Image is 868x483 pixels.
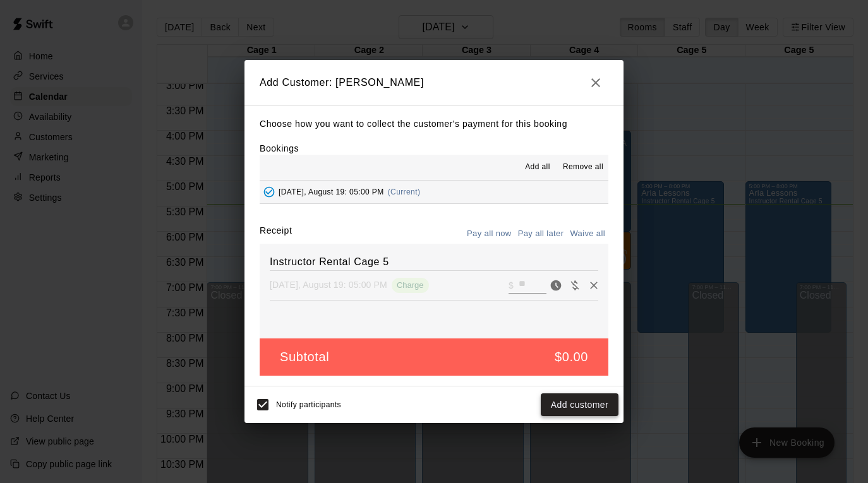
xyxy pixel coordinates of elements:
[260,116,608,132] p: Choose how you want to collect the customer's payment for this booking
[244,60,624,105] h2: Add Customer: [PERSON_NAME]
[515,224,567,244] button: Pay all later
[563,161,603,174] span: Remove all
[388,188,421,196] span: (Current)
[546,279,565,290] span: Pay now
[260,224,292,244] label: Receipt
[567,224,608,244] button: Waive all
[558,157,608,177] button: Remove all
[276,400,341,409] span: Notify participants
[270,254,598,270] h6: Instructor Rental Cage 5
[260,143,299,153] label: Bookings
[555,349,588,366] h5: $0.00
[565,279,584,290] span: Waive payment
[517,157,558,177] button: Add all
[270,278,387,291] p: [DATE], August 19: 05:00 PM
[280,349,329,366] h5: Subtotal
[464,224,515,244] button: Pay all now
[541,393,618,417] button: Add customer
[509,279,514,292] p: $
[525,161,550,174] span: Add all
[260,181,608,204] button: Added - Collect Payment[DATE], August 19: 05:00 PM(Current)
[584,276,603,295] button: Remove
[260,182,279,201] button: Added - Collect Payment
[279,188,384,196] span: [DATE], August 19: 05:00 PM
